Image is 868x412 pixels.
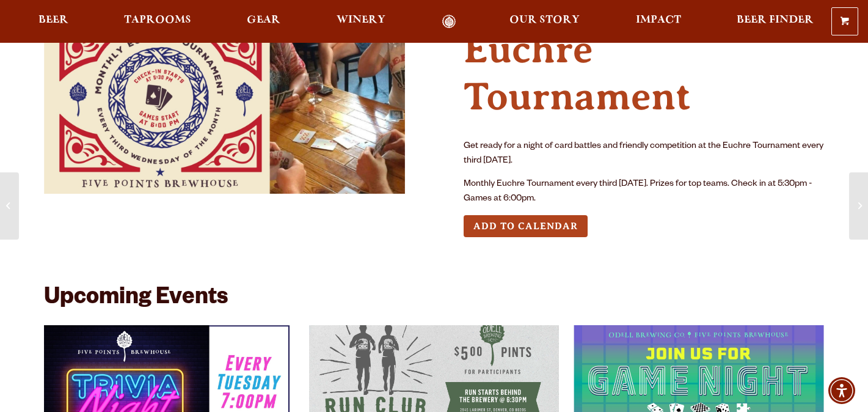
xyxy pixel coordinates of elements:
a: Beer [31,15,76,29]
span: Winery [337,15,385,25]
h2: Upcoming Events [44,286,228,313]
div: Accessibility Menu [828,377,855,404]
p: Get ready for a night of card battles and friendly competition at the Euchre Tournament every thi... [464,139,825,169]
a: Winery [329,15,393,29]
a: Odell Home [426,15,472,29]
button: Add to Calendar [464,215,588,238]
span: Beer [38,15,68,25]
a: Our Story [501,15,588,29]
span: Beer Finder [737,15,814,25]
span: Our Story [509,15,580,25]
span: Taprooms [124,15,191,25]
a: Taprooms [116,15,199,29]
span: Impact [636,15,681,25]
h4: Euchre Tournament [464,26,825,120]
a: Impact [628,15,689,29]
p: Monthly Euchre Tournament every third [DATE]. Prizes for top teams. Check in at 5:30pm - Games at... [464,177,825,207]
a: Gear [239,15,288,29]
span: Gear [247,15,280,25]
a: Beer Finder [729,15,822,29]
